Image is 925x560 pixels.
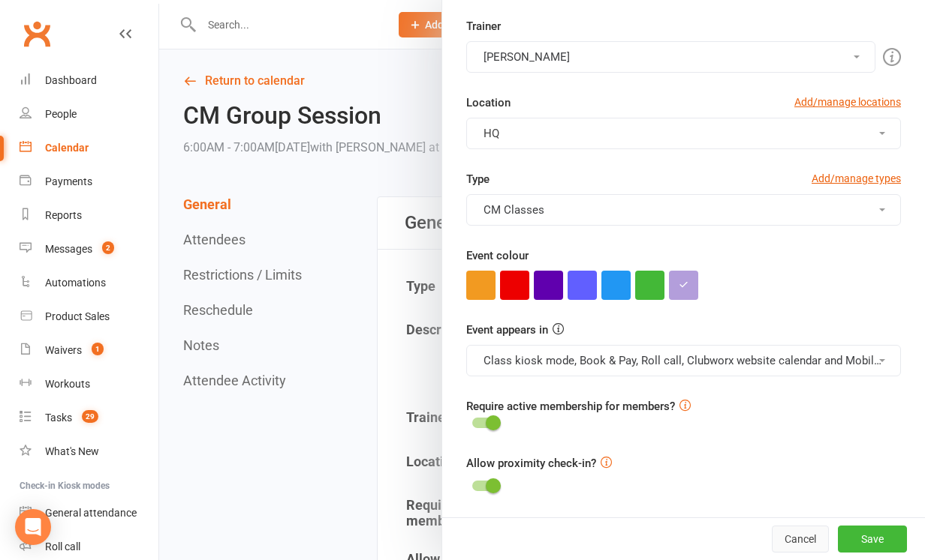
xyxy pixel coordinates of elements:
[18,15,56,52] a: Clubworx
[466,400,675,413] label: Require active membership for members?
[772,526,829,553] button: Cancel
[45,74,97,86] div: Dashboard
[20,165,158,199] a: Payments
[45,243,92,255] div: Messages
[92,343,104,355] span: 1
[466,194,901,226] button: CM Classes
[466,321,548,339] label: Event appears in
[45,507,137,519] div: General attendance
[20,199,158,232] a: Reports
[20,367,158,401] a: Workouts
[466,94,511,112] label: Location
[15,509,51,545] div: Open Intercom Messenger
[466,345,901,376] button: Class kiosk mode, Book & Pay, Roll call, Clubworx website calendar and Mobile app
[466,41,875,73] button: [PERSON_NAME]
[20,266,158,300] a: Automations
[812,170,901,187] a: Add/manage types
[838,526,907,553] button: Save
[45,142,89,154] div: Calendar
[45,344,82,356] div: Waivers
[45,175,92,187] div: Payments
[466,17,501,35] label: Trainer
[102,241,114,254] span: 2
[45,310,110,322] div: Product Sales
[45,378,90,390] div: Workouts
[20,97,158,131] a: People
[45,209,82,221] div: Reports
[466,118,901,149] button: HQ
[45,108,77,120] div: People
[466,170,490,188] label: Type
[466,454,596,472] label: Allow proximity check-in?
[45,445,99,457] div: What's New
[20,435,158,469] a: What's New
[20,232,158,266] a: Messages 2
[20,300,158,334] a: Product Sales
[45,412,72,424] div: Tasks
[20,401,158,435] a: Tasks 29
[82,410,98,423] span: 29
[794,94,901,110] a: Add/manage locations
[45,541,80,553] div: Roll call
[20,131,158,165] a: Calendar
[20,64,158,97] a: Dashboard
[484,127,499,140] span: HQ
[45,277,106,289] div: Automations
[20,496,158,530] a: General attendance kiosk mode
[466,247,529,265] label: Event colour
[20,334,158,367] a: Waivers 1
